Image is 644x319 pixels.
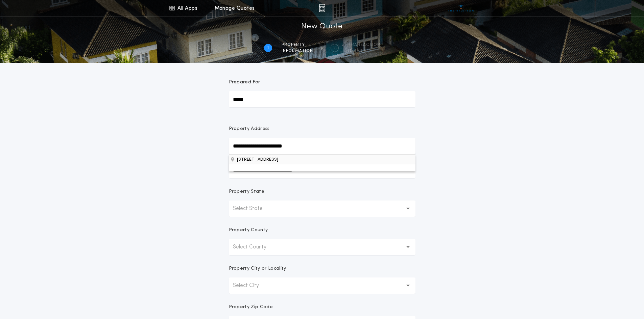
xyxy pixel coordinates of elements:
[319,4,325,12] img: img
[229,79,260,86] p: Prepared For
[282,48,313,54] span: information
[448,5,474,11] img: vs-icon
[348,42,380,48] span: Transaction
[229,126,415,132] p: Property Address
[233,282,270,290] p: Select City
[233,205,273,213] p: Select State
[301,21,342,32] h1: New Quote
[229,239,415,255] button: Select County
[229,201,415,217] button: Select State
[229,304,273,311] p: Property Zip Code
[233,243,277,251] p: Select County
[229,277,415,294] button: Select City
[229,265,286,272] p: Property City or Locality
[229,227,268,234] p: Property County
[348,48,380,54] span: details
[229,188,264,195] p: Property State
[229,154,415,164] button: Property Address
[333,45,336,51] h2: 2
[282,42,313,48] span: Property
[267,45,269,51] h2: 1
[229,91,415,107] input: Prepared For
